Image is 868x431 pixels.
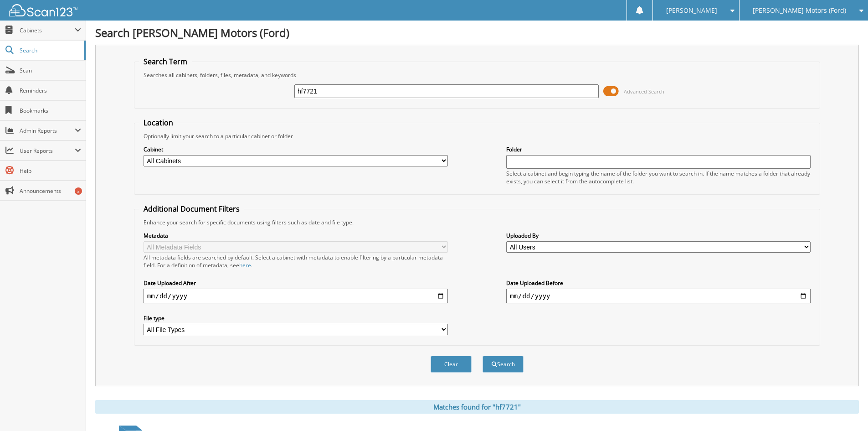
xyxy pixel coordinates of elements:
[144,289,448,303] input: start
[75,187,82,195] div: 3
[139,204,244,214] legend: Additional Document Filters
[483,356,524,373] button: Search
[144,314,448,322] label: File type
[506,170,811,185] div: Select a cabinet and begin typing the name of the folder you want to search in. If the name match...
[506,289,811,303] input: end
[139,71,815,79] div: Searches all cabinets, folders, files, metadata, and keywords
[20,127,75,135] span: Admin Reports
[20,67,81,74] span: Scan
[144,232,448,239] label: Metadata
[20,147,75,155] span: User Reports
[506,279,811,287] label: Date Uploaded Before
[95,400,859,414] div: Matches found for "hf7721"
[144,254,448,269] div: All metadata fields are searched by default. Select a cabinet with metadata to enable filtering b...
[506,145,811,153] label: Folder
[139,118,178,128] legend: Location
[95,25,859,40] h1: Search [PERSON_NAME] Motors (Ford)
[139,218,815,226] div: Enhance your search for specific documents using filters such as date and file type.
[20,26,75,34] span: Cabinets
[239,261,251,269] a: here
[431,356,472,373] button: Clear
[139,132,815,140] div: Optionally limit your search to a particular cabinet or folder
[20,167,81,175] span: Help
[144,145,448,153] label: Cabinet
[753,8,846,13] span: [PERSON_NAME] Motors (Ford)
[9,4,77,16] img: scan123-logo-white.svg
[144,279,448,287] label: Date Uploaded After
[506,232,811,239] label: Uploaded By
[20,187,81,195] span: Announcements
[139,57,192,67] legend: Search Term
[20,47,80,54] span: Search
[20,107,81,114] span: Bookmarks
[20,87,81,94] span: Reminders
[666,8,717,13] span: [PERSON_NAME]
[624,88,664,95] span: Advanced Search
